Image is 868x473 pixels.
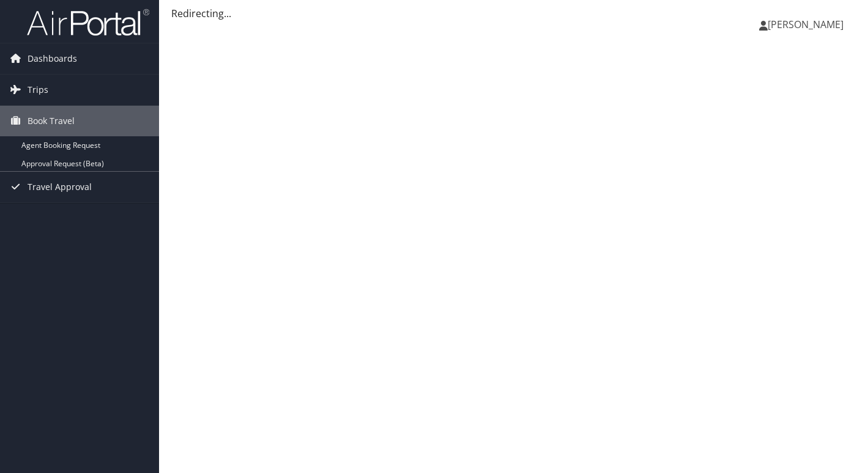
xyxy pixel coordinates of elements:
span: Travel Approval [28,172,92,202]
div: Redirecting... [171,6,856,21]
a: [PERSON_NAME] [759,6,856,43]
span: [PERSON_NAME] [768,18,844,31]
span: Dashboards [28,43,77,74]
img: airportal-logo.png [27,8,149,37]
span: Book Travel [28,106,75,136]
span: Trips [28,75,48,105]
